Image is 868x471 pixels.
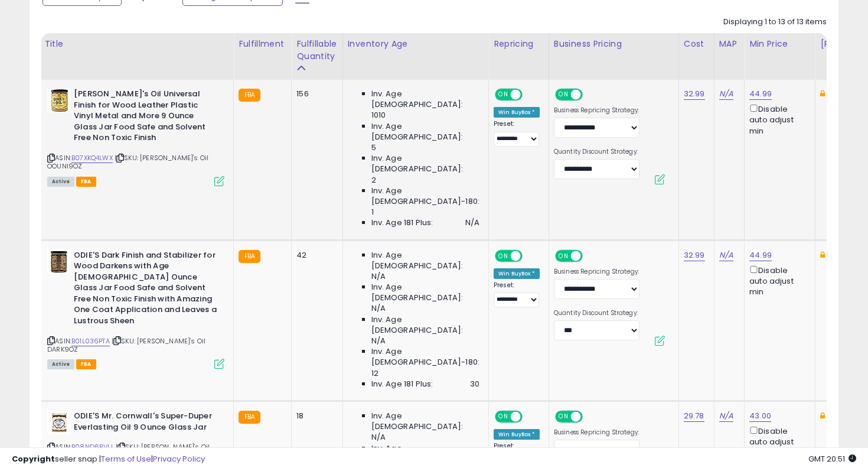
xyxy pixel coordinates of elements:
span: 30 [470,379,479,389]
div: Displaying 1 to 13 of 13 items [723,17,827,28]
span: | SKU: [PERSON_NAME]'s Oil OOUNI9OZ [47,153,208,171]
a: N/A [719,88,733,100]
span: FBA [76,177,96,187]
span: ON [496,251,511,261]
span: N/A [371,432,386,443]
b: ODIE'S Mr. Cornwall's Super-Duper Everlasting Oil 9 Ounce Glass Jar [74,411,217,436]
span: N/A [371,271,386,282]
strong: Copyright [12,453,55,464]
div: Inventory Age [348,38,484,50]
div: Win BuyBox * [494,268,540,279]
label: Quantity Discount Strategy: [554,148,639,156]
span: Inv. Age [DEMOGRAPHIC_DATA]-180: [371,346,479,368]
small: FBA [239,89,260,102]
div: 156 [296,89,333,99]
span: N/A [371,336,386,346]
label: Business Repricing Strategy: [554,268,639,276]
span: Inv. Age 181 Plus: [371,379,433,389]
div: 18 [296,411,333,421]
span: All listings currently available for purchase on Amazon [47,177,74,187]
span: | SKU: [PERSON_NAME]'s Oil DARK9OZ [47,336,205,354]
b: [PERSON_NAME]'s Oil Universal Finish for Wood Leather Plastic Vinyl Metal and More 9 Ounce Glass ... [74,89,217,147]
span: Inv. Age [DEMOGRAPHIC_DATA]: [371,314,479,336]
a: N/A [719,249,733,261]
span: Inv. Age [DEMOGRAPHIC_DATA]: [371,411,479,432]
div: Repricing [494,38,544,50]
label: Business Repricing Strategy: [554,106,639,115]
a: Terms of Use [101,453,151,464]
span: Inv. Age 181 Plus: [371,217,433,228]
img: 41-oiPgSY6L._SL40_.jpg [47,411,71,434]
a: 43.00 [749,410,771,422]
span: OFF [581,412,600,422]
span: Inv. Age [DEMOGRAPHIC_DATA]: [371,250,479,271]
div: Preset: [494,120,540,147]
span: Inv. Age [DEMOGRAPHIC_DATA]: [371,121,479,142]
span: Inv. Age [DEMOGRAPHIC_DATA]-180: [371,186,479,207]
span: 2 [371,175,376,186]
div: Win BuyBox * [494,429,540,440]
span: 12 [371,368,378,379]
span: OFF [521,412,540,422]
div: MAP [719,38,739,50]
span: 1 [371,207,374,217]
img: 51WspLjBoGL._SL40_.jpg [47,250,71,274]
span: Inv. Age [DEMOGRAPHIC_DATA]: [371,153,479,174]
div: seller snap | | [12,454,205,465]
span: All listings currently available for purchase on Amazon [47,359,74,369]
div: ASIN: [47,89,224,185]
div: 42 [296,250,333,261]
span: ON [496,90,511,100]
a: 32.99 [684,249,705,261]
b: ODIE'S Dark Finish and Stabilizer for Wood Darkens with Age [DEMOGRAPHIC_DATA] Ounce Glass Jar Fo... [74,250,217,330]
span: OFF [521,90,540,100]
a: B07XKQ4LWX [71,153,113,163]
img: 51JHjb6y3eL._SL40_.jpg [47,89,71,112]
a: N/A [719,410,733,422]
span: ON [496,412,511,422]
span: 1010 [371,110,386,121]
div: Win BuyBox * [494,107,540,118]
a: B01L036PTA [71,336,110,346]
span: ON [556,251,571,261]
div: Fulfillment [239,38,286,50]
div: Disable auto adjust min [749,424,806,459]
small: FBA [239,411,260,424]
div: Business Pricing [554,38,674,50]
small: FBA [239,250,260,263]
span: OFF [581,251,600,261]
span: OFF [581,90,600,100]
span: N/A [371,303,386,314]
div: Cost [684,38,709,50]
span: FBA [76,359,96,369]
span: OFF [521,251,540,261]
span: ON [556,412,571,422]
span: Inv. Age [DEMOGRAPHIC_DATA]: [371,282,479,303]
span: 2025-09-9 20:51 GMT [808,453,856,464]
div: Title [44,38,229,50]
a: 44.99 [749,249,772,261]
div: ASIN: [47,250,224,368]
div: Disable auto adjust min [749,102,806,137]
a: 32.99 [684,88,705,100]
div: Fulfillable Quantity [296,38,337,63]
div: Preset: [494,281,540,308]
span: N/A [465,217,479,228]
span: ON [556,90,571,100]
div: Disable auto adjust min [749,264,806,298]
span: Inv. Age [DEMOGRAPHIC_DATA]: [371,89,479,110]
label: Business Repricing Strategy: [554,428,639,437]
div: Min Price [749,38,810,50]
a: Privacy Policy [153,453,205,464]
a: 29.78 [684,410,704,422]
label: Quantity Discount Strategy: [554,309,639,317]
a: 44.99 [749,88,772,100]
span: 5 [371,142,376,153]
